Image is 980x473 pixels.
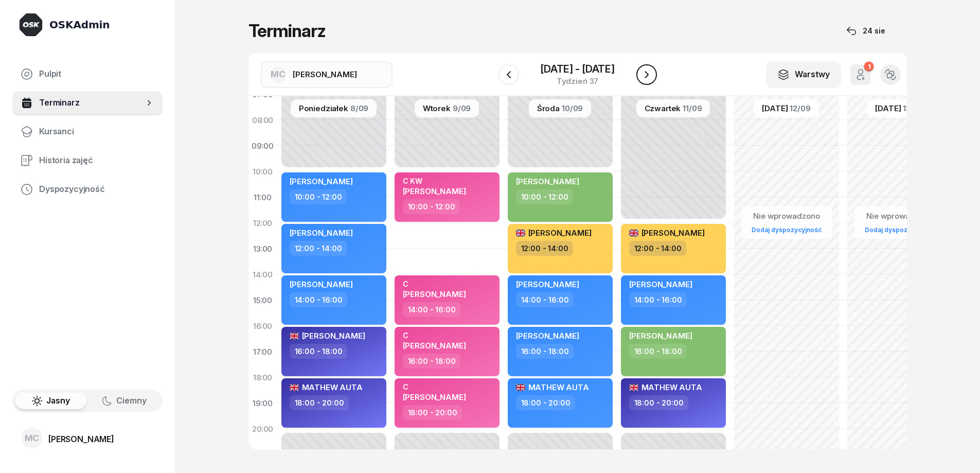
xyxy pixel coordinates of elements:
span: Wtorek [423,104,451,112]
div: Tydzień 37 [540,77,615,85]
div: 14:00 - 16:00 [516,292,574,307]
span: 9/09 [453,104,471,112]
span: 8/09 [350,104,368,112]
span: MATHEW AUTA [516,382,589,392]
span: [PERSON_NAME] [516,279,579,289]
span: [PERSON_NAME] [516,331,579,341]
div: 18:00 [248,364,277,390]
h1: Terminarz [248,22,326,40]
span: Pulpit [39,67,154,81]
div: 20:00 [248,416,277,442]
div: 17:00 [248,339,277,364]
div: 10:00 - 12:00 [516,189,574,204]
div: 12:00 - 14:00 [516,241,574,256]
div: OSKAdmin [49,17,110,32]
span: [PERSON_NAME] [516,228,592,238]
div: 12:00 - 14:00 [629,241,687,256]
span: MATHEW AUTA [629,382,702,392]
div: 14:00 - 16:00 [629,292,687,307]
a: Dyspozycyjność [12,177,163,202]
span: MATHEW AUTA [290,382,363,392]
div: 21:00 [248,442,277,467]
div: 18:00 - 20:00 [403,405,462,420]
span: [PERSON_NAME] [290,279,353,289]
div: 10:00 - 12:00 [290,189,347,204]
div: 12:00 [248,210,277,236]
span: Historia zajęć [39,154,154,167]
a: Pulpit [12,62,163,86]
div: 13:00 [248,236,277,261]
div: C [403,331,466,340]
button: MC[PERSON_NAME] [261,61,393,88]
a: Dodaj dyspozycyjność [747,224,826,236]
div: 16:00 - 18:00 [629,344,687,359]
span: 12/09 [790,104,810,112]
button: 24 sie [837,21,895,41]
div: 16:00 - 18:00 [290,344,348,359]
div: C [403,382,466,391]
span: [PERSON_NAME] [516,177,579,186]
span: MC [25,434,40,443]
button: Warstwy [766,61,841,88]
span: MC [271,70,286,79]
div: Nie wprowadzono [861,209,939,223]
div: 14:00 - 16:00 [290,292,348,307]
img: logo-dark@2x.png [19,12,43,37]
button: Jasny [15,393,86,409]
div: 24 sie [846,25,885,37]
div: 12:00 - 14:00 [290,241,347,256]
div: 15:00 [248,287,277,313]
span: Środa [537,104,560,112]
span: Ciemny [116,394,147,408]
span: [PERSON_NAME] [290,177,353,186]
span: 11/09 [683,104,702,112]
span: Dyspozycyjność [39,183,154,196]
div: 16:00 [248,313,277,339]
button: Ciemny [88,393,159,409]
div: 11:00 [248,184,277,210]
span: [PERSON_NAME] [403,289,466,299]
button: Nie wprowadzonoDodaj dyspozycyjność [861,207,939,238]
span: Terminarz [39,96,144,110]
span: [PERSON_NAME] [290,331,365,341]
a: Terminarz [12,91,163,115]
div: Warstwy [777,68,830,81]
div: 18:00 - 20:00 [516,395,576,410]
div: C KW [403,177,466,185]
div: 16:00 - 18:00 [516,344,574,359]
div: 18:00 - 20:00 [629,395,689,410]
div: 14:00 - 16:00 [403,302,461,317]
div: 10:00 - 12:00 [403,199,460,214]
button: Nie wprowadzonoDodaj dyspozycyjność [747,207,826,238]
div: 16:00 - 18:00 [403,354,461,369]
div: 09:00 [248,133,277,159]
div: 08:00 [248,107,277,133]
span: [DATE] [875,104,901,112]
span: [PERSON_NAME] [290,228,353,238]
div: 14:00 [248,261,277,287]
div: C [403,279,466,288]
div: [DATE] [DATE] [540,64,615,74]
a: Dodaj dyspozycyjność [861,224,939,236]
span: [PERSON_NAME] [629,279,692,289]
span: [PERSON_NAME] [629,228,705,238]
a: Kursanci [12,119,163,144]
span: [PERSON_NAME] [403,392,466,402]
span: Poniedziałek [299,104,348,112]
div: 19:00 [248,390,277,416]
span: 13/09 [903,104,923,112]
div: 18:00 - 20:00 [290,395,349,410]
div: 10:00 [248,159,277,184]
span: [PERSON_NAME] [403,341,466,351]
span: Jasny [46,394,70,408]
span: Kursanci [39,125,154,138]
div: 1 [864,61,874,71]
span: [DATE] [762,104,788,112]
span: - [575,64,580,74]
span: [PERSON_NAME] [403,186,466,196]
a: Historia zajęć [12,148,163,173]
div: Nie wprowadzono [747,209,826,223]
span: Czwartek [645,104,681,112]
span: [PERSON_NAME] [629,331,692,341]
span: [PERSON_NAME] [293,69,357,79]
